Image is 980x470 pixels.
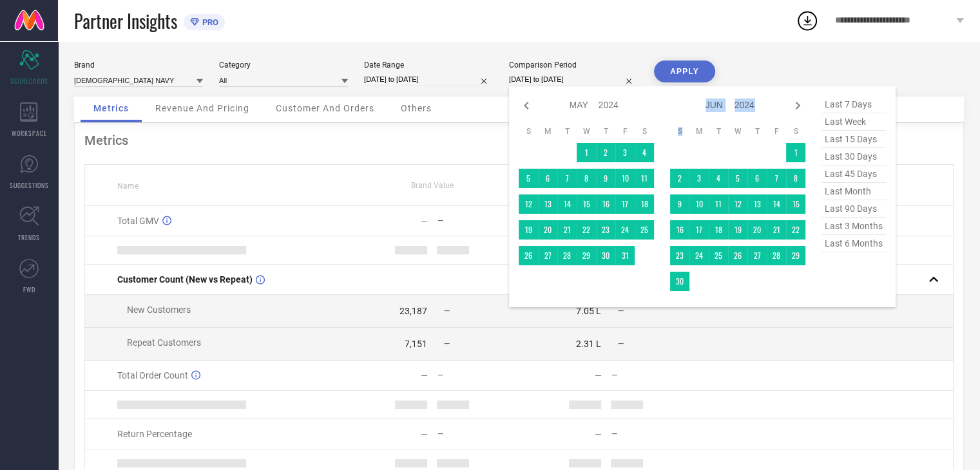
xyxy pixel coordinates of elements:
td: Wed Jun 26 2024 [728,246,747,265]
td: Wed May 01 2024 [577,143,596,162]
span: TRENDS [18,232,40,242]
td: Sat Jun 15 2024 [786,194,805,214]
td: Wed Jun 05 2024 [728,169,747,188]
td: Mon Jun 17 2024 [689,220,709,240]
div: 23,187 [399,306,427,316]
span: Return Percentage [117,429,192,439]
span: last month [821,183,886,200]
span: New Customers [127,305,191,315]
td: Thu May 16 2024 [596,194,615,214]
span: SCORECARDS [10,76,48,86]
span: last week [821,113,886,131]
div: — [611,371,692,380]
td: Thu Jun 06 2024 [747,169,767,188]
td: Tue May 21 2024 [557,220,577,240]
th: Saturday [635,126,654,136]
td: Mon Jun 24 2024 [689,246,709,265]
td: Sat May 11 2024 [635,169,654,188]
td: Sat Jun 22 2024 [786,220,805,240]
td: Fri May 31 2024 [615,246,635,265]
div: — [421,216,428,226]
div: Previous month [519,98,534,113]
span: Others [401,103,432,113]
span: last 90 days [821,200,886,218]
span: — [618,339,624,348]
td: Sun Jun 09 2024 [670,194,689,214]
td: Thu May 02 2024 [596,143,615,162]
td: Fri May 10 2024 [615,169,635,188]
div: Metrics [84,133,954,148]
td: Sat May 18 2024 [635,194,654,214]
span: last 45 days [821,165,886,183]
div: — [437,216,518,225]
th: Wednesday [728,126,747,136]
td: Tue Jun 04 2024 [709,169,728,188]
td: Fri Jun 28 2024 [767,246,786,265]
div: — [595,370,602,381]
td: Sat Jun 29 2024 [786,246,805,265]
th: Thursday [747,126,767,136]
span: Revenue And Pricing [155,103,249,113]
td: Fri May 17 2024 [615,194,635,214]
td: Tue May 14 2024 [557,194,577,214]
button: APPLY [654,61,715,82]
td: Mon May 13 2024 [538,194,557,214]
td: Thu May 30 2024 [596,246,615,265]
div: Next month [790,98,805,113]
td: Sat May 25 2024 [635,220,654,240]
span: Customer And Orders [276,103,374,113]
th: Tuesday [557,126,577,136]
span: WORKSPACE [12,128,47,138]
td: Mon Jun 10 2024 [689,194,709,214]
th: Sunday [519,126,538,136]
div: 2.31 L [576,339,601,349]
td: Thu Jun 27 2024 [747,246,767,265]
th: Monday [689,126,709,136]
span: SUGGESTIONS [10,180,49,190]
td: Wed May 22 2024 [577,220,596,240]
td: Sun Jun 30 2024 [670,272,689,291]
td: Mon May 27 2024 [538,246,557,265]
span: Total GMV [117,216,159,226]
td: Wed Jun 12 2024 [728,194,747,214]
td: Tue May 28 2024 [557,246,577,265]
td: Wed May 15 2024 [577,194,596,214]
th: Sunday [670,126,689,136]
td: Wed May 08 2024 [577,169,596,188]
span: — [444,339,450,348]
div: 7.05 L [576,306,601,316]
input: Select date range [364,73,493,86]
td: Tue Jun 25 2024 [709,246,728,265]
div: 7,151 [405,339,427,349]
span: — [444,306,450,315]
td: Thu May 09 2024 [596,169,615,188]
span: Repeat Customers [127,337,201,348]
span: Partner Insights [74,8,177,34]
span: PRO [199,17,218,27]
td: Fri Jun 21 2024 [767,220,786,240]
td: Sun Jun 23 2024 [670,246,689,265]
th: Thursday [596,126,615,136]
td: Sat Jun 08 2024 [786,169,805,188]
th: Tuesday [709,126,728,136]
div: — [437,371,518,380]
td: Sun May 12 2024 [519,194,538,214]
td: Fri Jun 07 2024 [767,169,786,188]
span: Brand Value [411,181,454,190]
div: — [595,429,602,439]
td: Sat May 04 2024 [635,143,654,162]
td: Fri May 24 2024 [615,220,635,240]
div: — [611,429,692,438]
th: Friday [615,126,635,136]
div: — [437,429,518,438]
th: Wednesday [577,126,596,136]
td: Mon May 20 2024 [538,220,557,240]
td: Thu May 23 2024 [596,220,615,240]
td: Sat Jun 01 2024 [786,143,805,162]
span: Name [117,182,139,191]
td: Fri May 03 2024 [615,143,635,162]
div: Comparison Period [509,61,638,70]
span: last 7 days [821,96,886,113]
th: Friday [767,126,786,136]
span: Customer Count (New vs Repeat) [117,274,253,285]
